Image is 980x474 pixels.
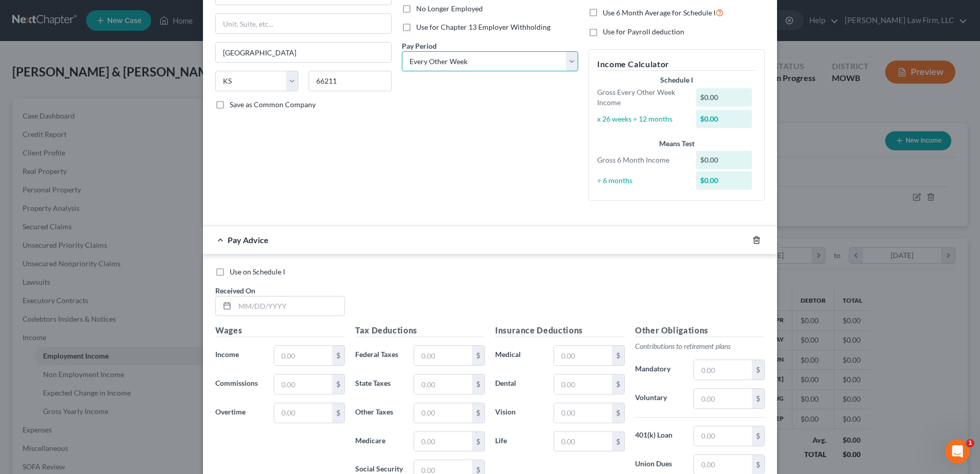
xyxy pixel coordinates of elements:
input: Enter zip... [309,71,392,91]
label: Medical [490,345,548,366]
div: Gross Every Other Week Income [592,87,691,108]
div: $0.00 [696,110,752,128]
input: 0.00 [694,360,752,380]
div: $ [612,403,624,423]
span: Use for Payroll deduction [603,27,684,36]
span: Use on Schedule I [230,267,285,276]
span: Pay Advice [228,235,269,245]
div: $0.00 [696,151,752,169]
span: Pay Period [402,42,437,50]
label: Life [490,431,548,452]
div: $ [612,346,624,365]
input: 0.00 [274,374,332,394]
span: Save as Common Company [230,100,316,109]
div: $ [612,432,624,451]
input: MM/DD/YYYY [235,297,344,316]
label: Vision [490,403,548,423]
label: Dental [490,374,548,394]
div: Means Test [597,139,756,149]
div: $ [752,389,764,408]
label: Voluntary [630,388,688,409]
div: $ [332,403,344,423]
div: $ [752,426,764,446]
input: 0.00 [694,389,752,408]
span: Use 6 Month Average for Schedule I [603,8,716,17]
input: 0.00 [694,426,752,446]
div: x 26 weeks ÷ 12 months [592,114,691,124]
div: $ [332,346,344,365]
input: Enter city... [216,43,391,62]
div: $ [472,432,484,451]
label: Federal Taxes [350,345,409,366]
label: Mandatory [630,360,688,380]
div: Gross 6 Month Income [592,155,691,165]
h5: Insurance Deductions [495,324,625,337]
div: $0.00 [696,171,752,190]
input: 0.00 [554,346,612,365]
input: 0.00 [414,432,472,451]
h5: Tax Deductions [355,324,485,337]
div: Schedule I [597,75,756,85]
span: Received On [215,286,255,295]
div: $ [752,360,764,380]
div: $ [472,346,484,365]
input: 0.00 [414,403,472,423]
input: 0.00 [274,403,332,423]
div: $ [472,403,484,423]
input: 0.00 [554,374,612,394]
input: 0.00 [274,346,332,365]
label: State Taxes [350,374,409,394]
label: Other Taxes [350,403,409,423]
label: 401(k) Loan [630,426,688,446]
div: $ [332,374,344,394]
label: Medicare [350,431,409,452]
input: 0.00 [414,374,472,394]
h5: Other Obligations [635,324,765,337]
span: Use for Chapter 13 Employer Withholding [416,23,550,31]
h5: Wages [215,324,345,337]
span: 1 [966,439,974,447]
input: 0.00 [554,432,612,451]
input: 0.00 [554,403,612,423]
label: Commissions [210,374,269,394]
span: No Longer Employed [416,4,483,13]
label: Overtime [210,403,269,423]
div: $0.00 [696,88,752,107]
input: Unit, Suite, etc... [216,14,391,33]
p: Contributions to retirement plans [635,341,765,351]
input: 0.00 [414,346,472,365]
div: $ [472,374,484,394]
div: ÷ 6 months [592,175,691,186]
div: $ [612,374,624,394]
h5: Income Calculator [597,58,756,71]
span: Income [215,350,239,359]
iframe: Intercom live chat [945,439,970,464]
